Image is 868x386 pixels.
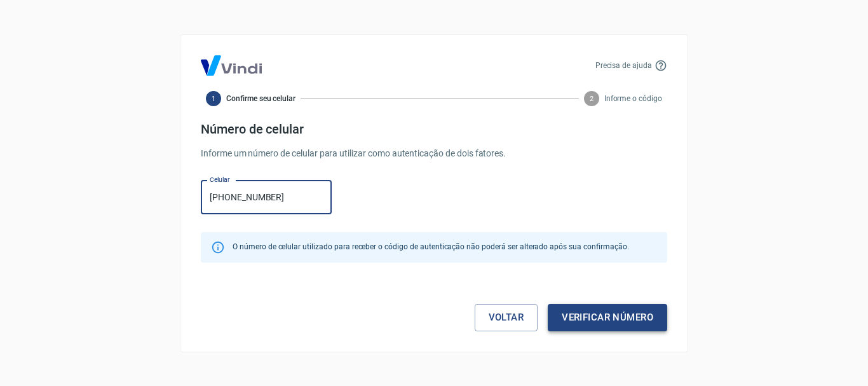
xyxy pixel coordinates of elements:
[212,94,215,102] text: 1
[226,93,295,104] span: Confirme seu celular
[548,304,667,331] button: Verificar número
[201,55,262,76] img: Logo Vind
[475,304,538,331] a: Voltar
[233,236,628,259] div: O número de celular utilizado para receber o código de autenticação não poderá ser alterado após ...
[590,94,593,102] text: 2
[604,93,662,104] span: Informe o código
[210,175,230,184] label: Celular
[201,147,667,160] p: Informe um número de celular para utilizar como autenticação de dois fatores.
[595,60,652,71] p: Precisa de ajuda
[201,121,667,137] h4: Número de celular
